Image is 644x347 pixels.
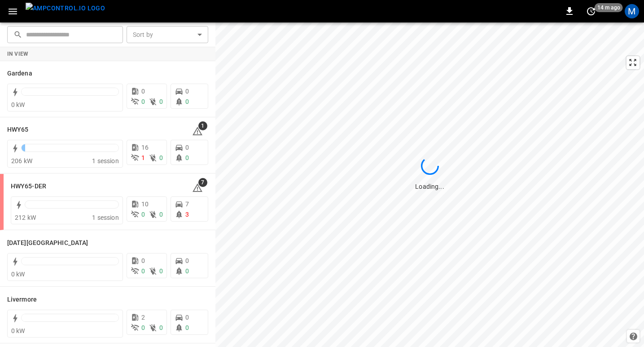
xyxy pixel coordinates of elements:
[415,183,444,190] span: Loading...
[185,267,189,275] span: 0
[15,214,36,221] span: 212 kW
[26,3,105,14] img: ampcontrol.io logo
[7,51,29,57] strong: In View
[159,324,163,331] span: 0
[185,257,189,264] span: 0
[92,157,118,165] span: 1 session
[11,271,25,278] span: 0 kW
[7,238,88,248] h6: Karma Center
[198,121,207,130] span: 1
[185,211,189,218] span: 3
[7,295,37,305] h6: Livermore
[185,144,189,151] span: 0
[11,157,32,165] span: 206 kW
[185,314,189,321] span: 0
[159,98,163,105] span: 0
[595,3,623,12] span: 14 m ago
[141,154,145,161] span: 1
[141,257,145,264] span: 0
[141,98,145,105] span: 0
[141,267,145,275] span: 0
[141,211,145,218] span: 0
[141,144,149,151] span: 16
[185,88,189,95] span: 0
[185,324,189,331] span: 0
[215,22,644,347] canvas: Map
[141,200,149,208] span: 10
[7,69,32,79] h6: Gardena
[141,88,145,95] span: 0
[141,324,145,331] span: 0
[185,200,189,208] span: 7
[159,211,163,218] span: 0
[198,178,207,187] span: 7
[11,101,25,108] span: 0 kW
[625,4,639,18] div: profile-icon
[11,182,46,191] h6: HWY65-DER
[159,154,163,161] span: 0
[141,314,145,321] span: 2
[11,327,25,334] span: 0 kW
[185,98,189,105] span: 0
[584,4,598,18] button: set refresh interval
[185,154,189,161] span: 0
[159,267,163,275] span: 0
[7,125,29,135] h6: HWY65
[92,214,118,221] span: 1 session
